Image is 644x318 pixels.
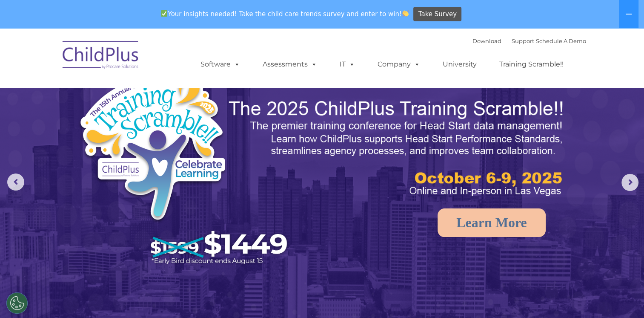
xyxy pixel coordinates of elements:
[505,226,644,318] iframe: Chat Widget
[413,7,461,22] a: Take Survey
[491,56,572,73] a: Training Scramble!!
[402,10,409,17] img: 👏
[157,6,412,22] span: Your insights needed! Take the child care trends survey and enter to win!
[161,10,167,17] img: ✅
[438,208,546,237] a: Learn More
[434,56,485,73] a: University
[512,38,534,44] a: Support
[536,38,586,44] a: Schedule A Demo
[254,56,326,73] a: Assessments
[418,7,457,22] span: Take Survey
[192,56,249,73] a: Software
[58,35,143,78] img: ChildPlus by Procare Solutions
[118,56,144,63] span: Last name
[6,292,28,314] button: Cookies Settings
[472,38,501,44] a: Download
[472,38,586,44] font: |
[331,56,364,73] a: IT
[118,91,155,98] span: Phone number
[369,56,429,73] a: Company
